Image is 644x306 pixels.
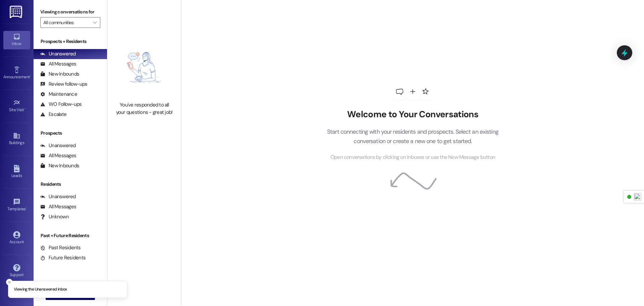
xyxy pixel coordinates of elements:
[3,31,30,49] a: Inbox
[34,38,107,45] div: Prospects + Residents
[40,111,66,118] div: Escalate
[330,153,495,162] span: Open conversations by clicking on inboxes or use the New Message button
[40,7,100,17] label: Viewing conversations for
[317,127,508,146] p: Start connecting with your residents and prospects. Select an existing conversation or create a n...
[317,109,508,120] h2: Welcome to Your Conversations
[40,152,76,159] div: All Messages
[40,162,79,169] div: New Inbounds
[40,213,69,220] div: Unknown
[40,91,77,98] div: Maintenance
[115,37,174,98] img: empty-state
[6,279,13,286] button: Close toast
[40,81,87,88] div: Review follow-ups
[3,163,30,181] a: Leads
[40,50,76,57] div: Unanswered
[3,130,30,148] a: Buildings
[3,196,30,214] a: Templates •
[34,130,107,137] div: Prospects
[43,17,90,28] input: All communities
[40,60,76,68] div: All Messages
[40,71,79,78] div: New Inbounds
[3,97,30,115] a: Site Visit •
[40,254,86,261] div: Future Residents
[93,20,97,25] i: 
[40,203,76,210] div: All Messages
[34,181,107,188] div: Residents
[14,287,67,293] p: Viewing the Unanswered inbox
[30,74,31,78] span: •
[40,193,76,200] div: Unanswered
[10,6,23,18] img: ResiDesk Logo
[24,106,25,111] span: •
[34,232,107,239] div: Past + Future Residents
[3,229,30,247] a: Account
[115,101,174,116] div: You've responded to all your questions - great job!
[3,262,30,280] a: Support
[40,244,81,251] div: Past Residents
[26,206,27,210] span: •
[40,101,82,108] div: WO Follow-ups
[40,142,76,149] div: Unanswered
